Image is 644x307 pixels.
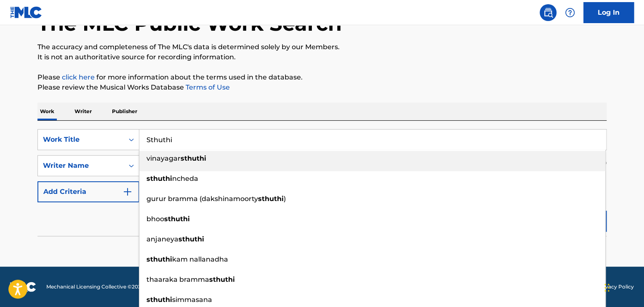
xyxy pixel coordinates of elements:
[37,181,139,202] button: Add Criteria
[172,175,198,183] span: ncheda
[37,72,607,82] p: Please for more information about the terms used in the database.
[109,103,140,120] p: Publisher
[146,175,172,183] strong: sthuthi
[172,296,212,304] span: simmasana
[602,267,644,307] iframe: Chat Widget
[164,215,190,223] strong: sthuthi
[10,282,36,292] img: logo
[146,296,172,304] strong: sthuthi
[37,42,607,52] p: The accuracy and completeness of The MLC's data is determined solely by our Members.
[37,103,57,120] p: Work
[583,2,634,23] a: Log In
[172,255,228,263] span: kam nallanadha
[209,275,235,283] strong: sthuthi
[181,154,206,162] strong: sthuthi
[178,235,204,243] strong: sthuthi
[46,283,144,291] span: Mechanical Licensing Collective © 2025
[604,275,609,300] div: Drag
[43,135,119,145] div: Work Title
[43,161,119,171] div: Writer Name
[37,129,607,236] form: Search Form
[146,154,181,162] span: vinayagar
[540,4,556,21] a: Public Search
[37,52,607,62] p: It is not an authoritative source for recording information.
[122,187,133,197] img: 9d2ae6d4665cec9f34b9.svg
[258,195,284,203] strong: sthuthi
[146,235,178,243] span: anjaneya
[146,255,172,263] strong: sthuthi
[284,195,286,203] span: )
[10,6,43,19] img: MLC Logo
[146,275,209,283] span: thaaraka bramma
[184,83,230,91] a: Terms of Use
[37,82,607,93] p: Please review the Musical Works Database
[72,103,94,120] p: Writer
[562,4,578,21] div: Help
[146,215,164,223] span: bhoo
[146,195,258,203] span: gurur bramma (dakshinamoorty
[62,73,95,81] a: click here
[565,8,575,18] img: help
[543,8,553,18] img: search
